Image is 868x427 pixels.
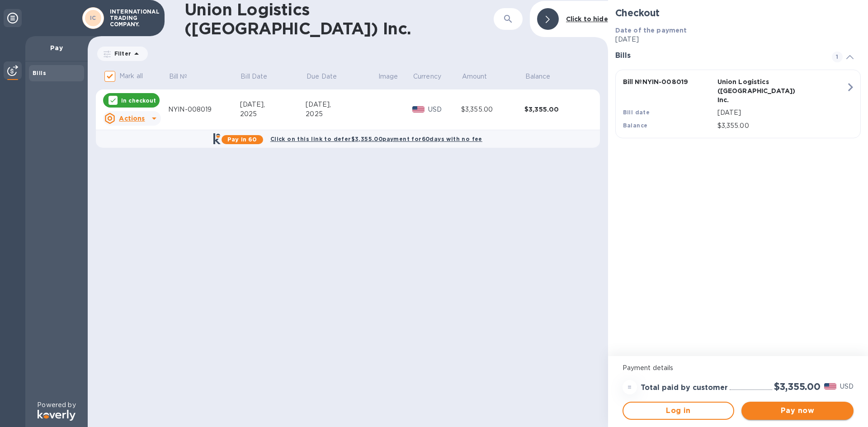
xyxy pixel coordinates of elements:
p: Balance [525,72,551,81]
p: In checkout [121,97,156,104]
p: Amount [462,72,487,81]
span: 1 [832,52,843,62]
button: Log in [623,402,735,420]
h2: Checkout [615,7,861,19]
img: USD [412,106,425,113]
span: Bill № [169,72,199,81]
b: Date of the payment [615,27,687,34]
b: Balance [623,122,648,129]
b: Click to hide [566,15,608,23]
span: Due Date [307,72,349,81]
span: Bill Date [241,72,279,81]
div: [DATE], [240,100,306,109]
p: Due Date [307,72,337,81]
p: Image [378,72,398,81]
b: Click on this link to defer $3,355.00 payment for 60 days with no fee [270,136,482,142]
p: Bill Date [241,72,267,81]
h3: Bills [615,52,821,60]
button: Bill №NYIN-008019Union Logistics ([GEOGRAPHIC_DATA]) Inc.Bill date[DATE]Balance$3,355.00 [615,70,861,138]
div: = [623,380,637,394]
p: INTERNATIONAL TRADING COMPANY. [110,9,155,28]
b: Bill date [623,109,650,116]
p: Powered by [37,400,75,410]
p: Currency [413,72,441,81]
h3: Total paid by customer [641,384,728,392]
img: USD [824,383,836,389]
h2: $3,355.00 [774,381,821,392]
p: USD [428,105,461,114]
p: Union Logistics ([GEOGRAPHIC_DATA]) Inc. [717,77,808,104]
div: [DATE], [306,100,377,109]
span: Balance [525,72,562,81]
b: Bills [33,70,46,76]
p: Mark all [119,71,143,81]
p: [DATE] [717,108,846,117]
img: Logo [38,410,75,421]
div: $3,355.00 [461,105,524,114]
p: [DATE] [615,35,861,44]
span: Amount [462,72,499,81]
p: Bill № [169,72,188,81]
p: Filter [111,50,131,57]
div: 2025 [306,109,377,119]
div: 2025 [240,109,306,119]
b: IC [90,14,96,21]
div: $3,355.00 [524,105,588,114]
span: Log in [631,405,726,416]
b: Pay in 60 [227,136,257,143]
p: USD [840,382,854,391]
p: Payment details [623,363,854,373]
span: Pay now [749,405,846,416]
p: Pay [33,43,80,52]
u: Actions [119,115,145,122]
p: $3,355.00 [717,121,846,131]
div: NYIN-008019 [168,105,240,114]
button: Pay now [741,402,854,420]
p: Bill № NYIN-008019 [623,77,714,86]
